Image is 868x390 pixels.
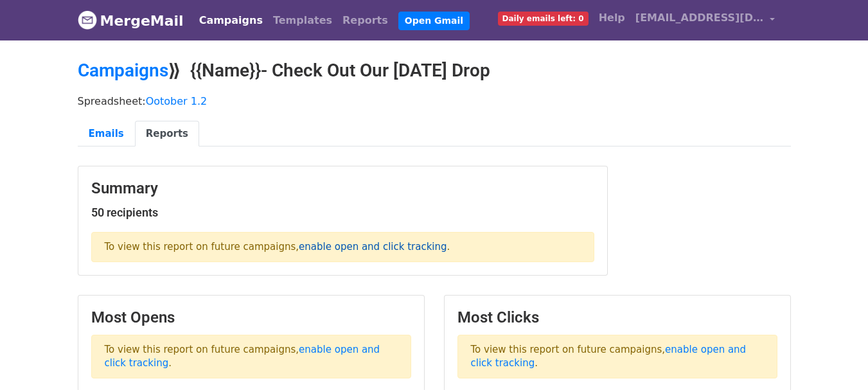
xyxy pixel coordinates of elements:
p: To view this report on future campaigns, . [91,232,594,262]
a: Daily emails left: 0 [493,5,594,31]
h5: 50 recipients [91,206,594,220]
h3: Most Opens [91,308,411,327]
a: enable open and click tracking [299,241,447,253]
a: Help [594,5,630,31]
a: Reports [135,121,199,147]
a: Open Gmail [398,12,470,30]
p: To view this report on future campaigns, . [91,335,411,378]
a: [EMAIL_ADDRESS][DOMAIN_NAME] [630,5,781,35]
h2: ⟫ {{Name}}- Check Out Our [DATE] Drop [78,60,791,82]
h3: Most Clicks [457,308,777,327]
a: Reports [337,8,393,33]
a: Emails [78,121,135,147]
a: MergeMail [78,7,184,34]
span: [EMAIL_ADDRESS][DOMAIN_NAME] [635,10,764,26]
a: Templates [268,8,337,33]
a: Ootober 1.2 [146,95,208,107]
span: Daily emails left: 0 [498,12,589,26]
a: Campaigns [78,60,168,81]
iframe: Chat Widget [804,328,868,390]
a: Campaigns [194,8,268,33]
p: Spreadsheet: [78,94,791,108]
h3: Summary [91,179,594,198]
img: MergeMail logo [78,10,97,30]
p: To view this report on future campaigns, . [457,335,777,378]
